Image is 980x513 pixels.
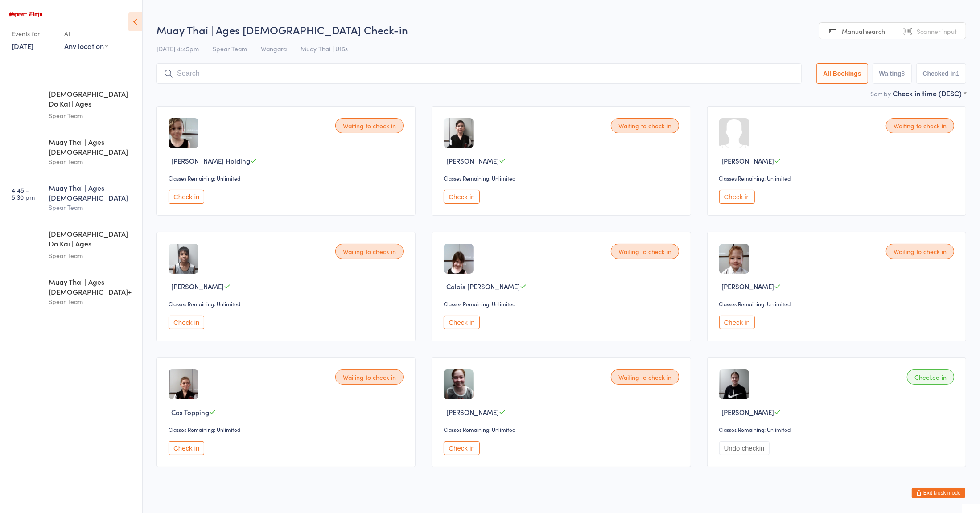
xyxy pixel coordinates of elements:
[12,280,34,295] time: 6:30 - 7:30 pm
[842,27,885,36] span: Manual search
[12,232,34,246] time: 5:30 - 6:15 pm
[886,244,954,259] div: Waiting to check in
[49,296,135,307] div: Spear Team
[169,118,198,148] img: image1663061109.png
[49,277,135,296] div: Muay Thai | Ages [DEMOGRAPHIC_DATA]+
[169,316,204,329] button: Check in
[719,300,957,308] div: Classes Remaining: Unlimited
[301,44,348,53] span: Muay Thai | U16s
[3,81,142,128] a: 4:00 -4:45 pm[DEMOGRAPHIC_DATA] Do Kai | Ages [DEMOGRAPHIC_DATA]Spear Team
[611,118,679,133] div: Waiting to check in
[719,316,755,329] button: Check in
[49,250,135,261] div: Spear Team
[3,269,142,314] a: 6:30 -7:30 pmMuay Thai | Ages [DEMOGRAPHIC_DATA]+Spear Team
[169,244,198,274] img: image1727949002.png
[49,89,135,111] div: [DEMOGRAPHIC_DATA] Do Kai | Ages [DEMOGRAPHIC_DATA]
[444,244,474,274] img: image1624359780.png
[49,137,135,156] div: Muay Thai | Ages [DEMOGRAPHIC_DATA]
[335,118,404,133] div: Waiting to check in
[444,174,681,182] div: Classes Remaining: Unlimited
[49,183,135,202] div: Muay Thai | Ages [DEMOGRAPHIC_DATA]
[719,244,749,274] img: image1626162939.png
[444,426,681,433] div: Classes Remaining: Unlimited
[916,63,967,84] button: Checked in1
[156,22,966,37] h2: Muay Thai | Ages [DEMOGRAPHIC_DATA] Check-in
[156,44,199,53] span: [DATE] 4:45pm
[171,407,209,417] span: Cas Topping
[12,41,33,51] a: [DATE]
[873,63,912,84] button: Waiting8
[611,369,679,385] div: Waiting to check in
[49,202,135,213] div: Spear Team
[169,426,406,433] div: Classes Remaining: Unlimited
[444,441,479,455] button: Check in
[3,221,142,268] a: 5:30 -6:15 pm[DEMOGRAPHIC_DATA] Do Kai | Ages [DEMOGRAPHIC_DATA]Spear Team
[444,369,474,399] img: image1696038090.png
[64,41,108,51] div: Any location
[956,70,959,77] div: 1
[156,63,802,84] input: Search
[12,26,55,41] div: Events for
[213,44,247,53] span: Spear Team
[719,441,770,455] button: Undo checkin
[719,174,957,182] div: Classes Remaining: Unlimited
[722,407,774,417] span: [PERSON_NAME]
[444,316,479,329] button: Check in
[49,111,135,121] div: Spear Team
[444,300,681,308] div: Classes Remaining: Unlimited
[917,27,957,36] span: Scanner input
[261,44,287,53] span: Wangara
[335,244,404,259] div: Waiting to check in
[446,156,499,165] span: [PERSON_NAME]
[335,369,404,385] div: Waiting to check in
[446,282,520,291] span: Calais [PERSON_NAME]
[893,88,966,98] div: Check in time (DESC)
[3,175,142,220] a: 4:45 -5:30 pmMuay Thai | Ages [DEMOGRAPHIC_DATA]Spear Team
[816,63,868,84] button: All Bookings
[171,282,224,291] span: [PERSON_NAME]
[444,118,474,148] img: image1628299909.png
[12,92,35,107] time: 4:00 - 4:45 pm
[171,156,250,165] span: [PERSON_NAME] Holding
[12,140,35,155] time: 4:44 - 5:29 pm
[719,369,749,399] img: image1752570653.png
[12,186,35,201] time: 4:45 - 5:30 pm
[912,488,965,498] button: Exit kiosk mode
[9,12,42,17] img: Spear Dojo
[3,129,142,174] a: 4:44 -5:29 pmMuay Thai | Ages [DEMOGRAPHIC_DATA]Spear Team
[444,190,479,204] button: Check in
[169,300,406,308] div: Classes Remaining: Unlimited
[722,282,774,291] span: [PERSON_NAME]
[611,244,679,259] div: Waiting to check in
[719,190,755,204] button: Check in
[870,89,891,98] label: Sort by
[886,118,954,133] div: Waiting to check in
[902,70,905,77] div: 8
[64,26,108,41] div: At
[169,369,198,399] img: image1624349784.png
[722,156,774,165] span: [PERSON_NAME]
[49,156,135,167] div: Spear Team
[169,174,406,182] div: Classes Remaining: Unlimited
[907,369,954,385] div: Checked in
[719,426,957,433] div: Classes Remaining: Unlimited
[169,190,204,204] button: Check in
[49,229,135,250] div: [DEMOGRAPHIC_DATA] Do Kai | Ages [DEMOGRAPHIC_DATA]
[169,441,204,455] button: Check in
[446,407,499,417] span: [PERSON_NAME]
